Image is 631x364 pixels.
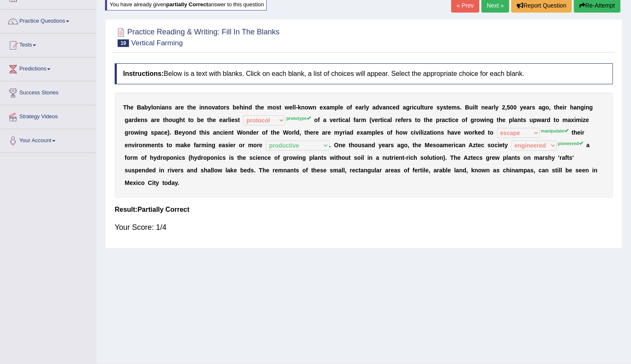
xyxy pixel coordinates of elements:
b: a [162,104,165,111]
b: t [521,117,523,123]
b: w [537,117,542,123]
b: m [329,104,334,111]
b: a [158,129,161,136]
b: e [201,117,204,123]
b: t [255,104,258,111]
b: n [577,104,581,111]
a: Predictions [0,57,96,78]
b: i [563,104,565,111]
b: h [201,129,205,136]
b: o [208,104,212,111]
b: h [257,104,261,111]
b: c [161,129,164,136]
b: s [207,129,210,136]
b: s [151,129,154,136]
b: u [417,104,421,111]
b: o [556,117,560,123]
b: g [406,104,410,111]
b: s [226,104,229,111]
b: r [224,104,226,111]
b: o [153,104,157,111]
b: g [490,117,494,123]
b: e [219,117,223,123]
span: 19 [118,39,129,47]
b: g [125,129,129,136]
b: y [182,129,185,136]
b: a [383,104,386,111]
b: v [379,104,383,111]
b: c [342,117,345,123]
b: r [179,104,181,111]
b: n [246,129,250,136]
b: n [141,117,145,123]
b: p [154,129,158,136]
b: p [436,117,440,123]
b: p [533,117,537,123]
b: r [395,117,397,123]
b: a [526,104,530,111]
b: l [228,117,230,123]
b: a [326,104,330,111]
b: r [154,117,156,123]
b: e [320,104,323,111]
b: c [452,117,455,123]
b: c [389,104,393,111]
b: r [362,104,364,111]
b: r [474,117,476,123]
b: d [396,104,400,111]
b: i [160,104,162,111]
b: u [172,117,176,123]
b: l [494,104,495,111]
b: r [428,104,430,111]
b: v [330,117,333,123]
b: r [410,104,412,111]
b: h [426,117,430,123]
b: o [546,104,549,111]
b: a [568,117,571,123]
b: a [359,104,362,111]
small: Vertical Farming [131,39,183,47]
b: i [243,104,245,111]
b: 0 [510,104,513,111]
b: f [465,117,468,123]
b: t [163,117,165,123]
b: r [128,129,130,136]
b: 5 [507,104,510,111]
b: f [350,104,352,111]
b: h [189,104,193,111]
b: e [181,104,184,111]
b: T [123,104,127,111]
b: i [473,104,475,111]
b: n [156,104,160,111]
b: f [266,129,268,136]
b: n [140,129,144,136]
b: t [207,117,209,123]
b: i [340,117,342,123]
b: o [185,129,189,136]
b: i [485,117,486,123]
b: l [513,117,514,123]
b: a [442,117,445,123]
b: b [145,104,148,111]
b: r [131,117,134,123]
b: - [296,104,298,111]
b: e [560,104,563,111]
b: n [518,117,521,123]
b: t [232,129,234,136]
b: e [523,104,527,111]
b: n [313,104,317,111]
b: s [443,104,447,111]
b: r [544,117,547,123]
b: n [301,104,305,111]
b: b [197,117,201,123]
b: a [573,104,577,111]
b: B [174,129,179,136]
b: h [556,104,560,111]
b: e [375,117,378,123]
b: o [314,117,318,123]
b: f [318,117,320,123]
b: n [201,104,205,111]
b: h [127,104,131,111]
b: e [355,104,359,111]
b: . [460,104,462,111]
